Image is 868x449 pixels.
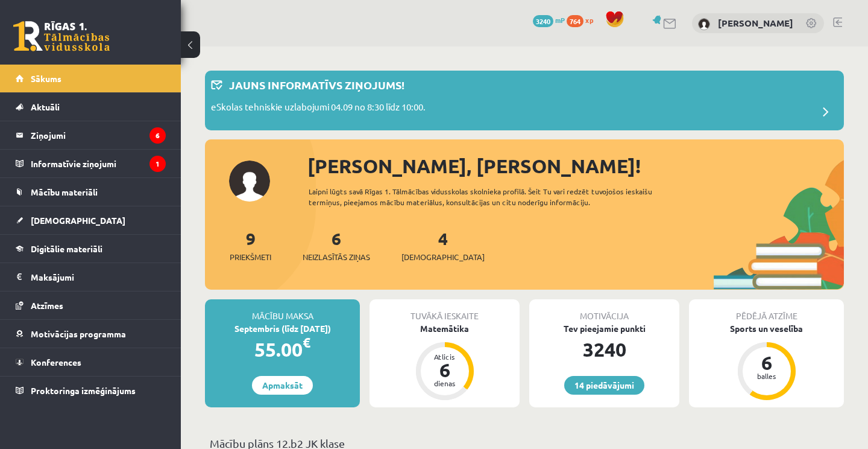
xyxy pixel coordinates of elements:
span: [DEMOGRAPHIC_DATA] [31,215,125,226]
a: Motivācijas programma [16,320,166,348]
a: Sākums [16,65,166,92]
span: Priekšmeti [230,251,271,263]
span: Neizlasītās ziņas [303,251,370,263]
p: Jauns informatīvs ziņojums! [229,77,404,93]
a: Proktoringa izmēģinājums [16,377,166,404]
div: Septembris (līdz [DATE]) [205,322,360,335]
div: Tev pieejamie punkti [529,322,679,335]
span: Motivācijas programma [31,328,126,339]
span: [DEMOGRAPHIC_DATA] [401,251,485,263]
div: Laipni lūgts savā Rīgas 1. Tālmācības vidusskolas skolnieka profilā. Šeit Tu vari redzēt tuvojošo... [309,186,692,208]
div: Motivācija [529,299,679,322]
a: Mācību materiāli [16,178,166,206]
a: Matemātika Atlicis 6 dienas [370,322,520,402]
span: Sākums [31,73,61,84]
span: Digitālie materiāli [31,243,102,254]
span: 3240 [533,15,553,27]
a: 4[DEMOGRAPHIC_DATA] [401,228,485,263]
a: 3240 mP [533,15,565,25]
span: mP [555,15,565,25]
div: Matemātika [370,322,520,335]
a: Aktuāli [16,93,166,121]
a: Informatīvie ziņojumi1 [16,150,166,177]
div: 55.00 [205,335,360,364]
a: Konferences [16,348,166,376]
a: Sports un veselība 6 balles [689,322,844,402]
span: Atzīmes [31,300,63,311]
span: Proktoringa izmēģinājums [31,385,136,396]
a: Apmaksāt [252,376,313,395]
img: Amanda Lorberga [698,18,710,30]
i: 1 [149,156,166,172]
a: [PERSON_NAME] [718,17,793,29]
a: Ziņojumi6 [16,121,166,149]
div: Tuvākā ieskaite [370,299,520,322]
div: dienas [427,380,463,387]
a: Jauns informatīvs ziņojums! eSkolas tehniskie uzlabojumi 04.09 no 8:30 līdz 10:00. [211,77,838,124]
span: Aktuāli [31,101,60,112]
legend: Maksājumi [31,263,166,291]
div: Pēdējā atzīme [689,299,844,322]
span: xp [585,15,593,25]
a: 764 xp [567,15,599,25]
a: 9Priekšmeti [230,228,271,263]
span: Konferences [31,357,81,368]
span: Mācību materiāli [31,186,98,197]
div: balles [749,372,785,380]
p: eSkolas tehniskie uzlabojumi 04.09 no 8:30 līdz 10:00. [211,100,426,117]
div: Sports un veselība [689,322,844,335]
a: Rīgas 1. Tālmācības vidusskola [13,21,110,51]
a: Maksājumi [16,263,166,291]
a: Digitālie materiāli [16,235,166,263]
div: 6 [427,360,463,380]
a: Atzīmes [16,291,166,319]
legend: Ziņojumi [31,121,166,149]
legend: Informatīvie ziņojumi [31,150,166,177]
a: [DEMOGRAPHIC_DATA] [16,206,166,234]
i: 6 [149,127,166,144]
div: [PERSON_NAME], [PERSON_NAME]! [307,151,844,180]
a: 6Neizlasītās ziņas [303,228,370,263]
span: 764 [567,15,583,27]
span: € [303,334,310,351]
div: 3240 [529,335,679,364]
div: Mācību maksa [205,299,360,322]
div: 6 [749,353,785,372]
a: 14 piedāvājumi [564,376,644,395]
div: Atlicis [427,353,463,360]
